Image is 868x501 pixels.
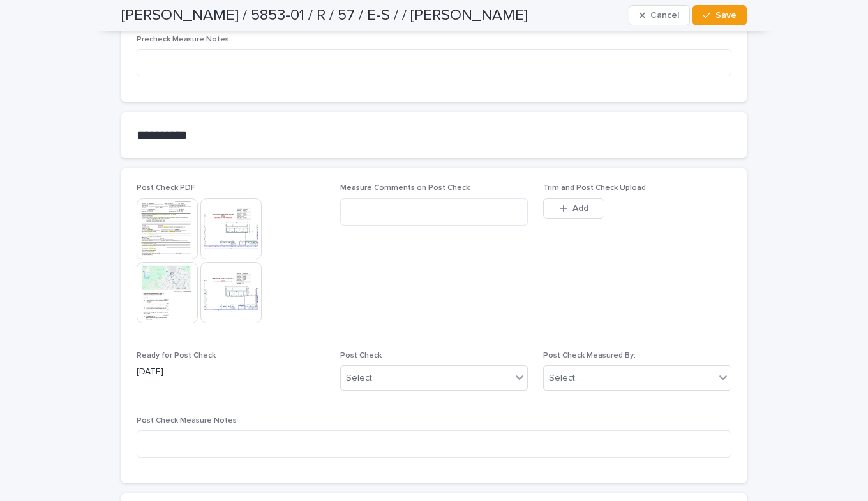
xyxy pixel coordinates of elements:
[121,6,528,25] h2: [PERSON_NAME] / 5853-01 / R / 57 / E-S / / [PERSON_NAME]
[340,184,470,192] span: Measure Comments on Post Check
[572,204,588,213] span: Add
[137,36,229,43] span: Precheck Measure Notes
[543,352,636,359] span: Post Check Measured By:
[543,184,646,192] span: Trim and Post Check Upload
[629,5,690,25] button: Cancel
[137,417,237,425] span: Post Check Measure Notes
[137,352,216,359] span: Ready for Post Check
[650,11,679,20] span: Cancel
[715,11,737,20] span: Save
[340,352,382,359] span: Post Check
[692,5,747,25] button: Save
[137,184,195,192] span: Post Check PDF
[543,198,604,219] button: Add
[549,372,581,385] div: Select...
[137,365,325,379] p: [DATE]
[346,372,378,385] div: Select...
